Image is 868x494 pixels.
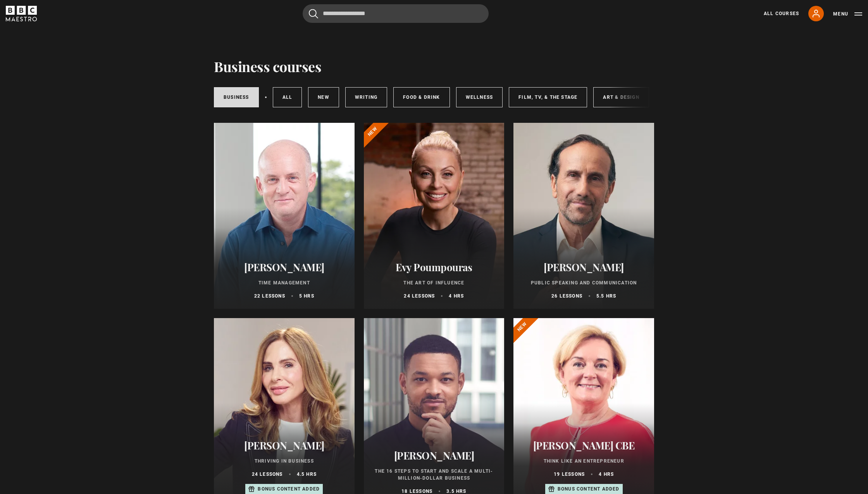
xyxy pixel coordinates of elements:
[523,279,645,286] p: Public Speaking and Communication
[509,87,587,107] a: Film, TV, & The Stage
[223,439,345,451] h2: [PERSON_NAME]
[599,471,614,478] p: 4 hrs
[456,87,503,107] a: Wellness
[523,261,645,273] h2: [PERSON_NAME]
[223,458,345,465] p: Thriving in Business
[345,87,387,107] a: Writing
[523,458,645,465] p: Think Like an Entrepreneur
[449,293,464,299] p: 4 hrs
[223,279,345,286] p: Time Management
[373,261,495,273] h2: Evy Poumpouras
[297,471,317,478] p: 4.5 hrs
[558,485,620,492] p: Bonus content added
[373,279,495,286] p: The Art of Influence
[258,485,320,492] p: Bonus content added
[373,449,495,461] h2: [PERSON_NAME]
[596,293,616,299] p: 5.5 hrs
[593,87,649,107] a: Art & Design
[364,123,505,309] a: Evy Poumpouras The Art of Influence 24 lessons 4 hrs New
[513,123,654,309] a: [PERSON_NAME] Public Speaking and Communication 26 lessons 5.5 hrs
[404,293,435,299] p: 24 lessons
[764,10,799,17] a: All Courses
[254,293,285,299] p: 22 lessons
[833,10,862,18] button: Toggle navigation
[393,87,449,107] a: Food & Drink
[6,6,37,21] svg: BBC Maestro
[299,293,314,299] p: 5 hrs
[308,87,339,107] a: New
[214,87,259,107] a: Business
[214,58,321,74] h1: Business courses
[303,4,489,23] input: Search
[523,439,645,451] h2: [PERSON_NAME] CBE
[309,9,318,19] button: Submit the search query
[273,87,302,107] a: All
[252,471,283,478] p: 24 lessons
[373,468,495,482] p: The 16 Steps to Start and Scale a Multi-Million-Dollar Business
[223,261,345,273] h2: [PERSON_NAME]
[551,293,582,299] p: 26 lessons
[214,123,355,309] a: [PERSON_NAME] Time Management 22 lessons 5 hrs
[554,471,585,478] p: 19 lessons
